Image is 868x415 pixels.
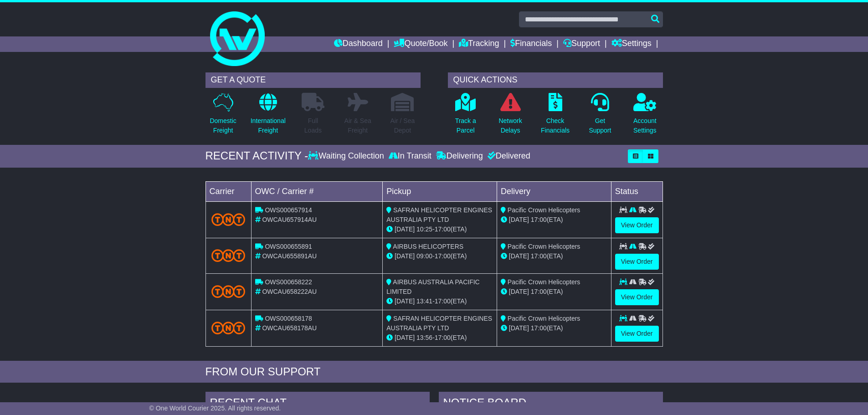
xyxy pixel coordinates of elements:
[615,326,659,342] a: View Order
[251,181,383,201] td: OWC / Carrier #
[633,116,657,135] p: Account Settings
[633,92,657,140] a: AccountSettings
[262,288,317,295] span: OWCAU658222AU
[501,251,607,261] div: (ETA)
[498,116,522,135] p: Network Delays
[508,206,580,214] span: Pacific Crown Helicopters
[501,287,607,297] div: (ETA)
[386,225,493,234] div: - (ETA)
[589,116,611,135] p: Get Support
[251,116,286,135] p: International Freight
[302,116,324,135] p: Full Loads
[334,36,383,52] a: Dashboard
[509,216,529,223] span: [DATE]
[459,36,499,52] a: Tracking
[435,225,451,233] span: 17:00
[386,333,493,343] div: - (ETA)
[211,322,246,334] img: TNT_Domestic.png
[509,252,529,260] span: [DATE]
[265,206,312,214] span: OWS000657914
[448,72,663,88] div: QUICK ACTIONS
[416,297,432,305] span: 13:41
[262,324,317,332] span: OWCAU658178AU
[508,243,580,250] span: Pacific Crown Helicopters
[265,315,312,322] span: OWS000658178
[501,323,607,333] div: (ETA)
[508,315,580,322] span: Pacific Crown Helicopters
[455,92,477,140] a: Track aParcel
[210,116,236,135] p: Domestic Freight
[501,215,607,225] div: (ETA)
[531,252,547,260] span: 17:00
[386,151,434,161] div: In Transit
[211,249,246,261] img: TNT_Domestic.png
[383,181,497,201] td: Pickup
[416,225,432,233] span: 10:25
[434,151,485,161] div: Delivering
[211,213,246,225] img: TNT_Domestic.png
[386,315,492,332] span: SAFRAN HELICOPTER ENGINES AUSTRALIA PTY LTD
[149,405,281,412] span: © One World Courier 2025. All rights reserved.
[531,324,547,332] span: 17:00
[540,92,570,140] a: CheckFinancials
[393,243,463,250] span: AIRBUS HELICOPTERS
[205,72,421,88] div: GET A QUOTE
[509,288,529,295] span: [DATE]
[395,297,415,305] span: [DATE]
[250,92,286,140] a: InternationalFreight
[563,36,600,52] a: Support
[386,251,493,261] div: - (ETA)
[205,365,663,379] div: FROM OUR SUPPORT
[262,216,317,223] span: OWCAU657914AU
[531,216,547,223] span: 17:00
[394,36,447,52] a: Quote/Book
[386,278,479,295] span: AIRBUS AUSTRALIA PACIFIC LIMITED
[615,289,659,305] a: View Order
[209,92,236,140] a: DomesticFreight
[390,116,415,135] p: Air / Sea Depot
[615,254,659,270] a: View Order
[508,278,580,286] span: Pacific Crown Helicopters
[497,181,611,201] td: Delivery
[386,206,492,223] span: SAFRAN HELICOPTER ENGINES AUSTRALIA PTY LTD
[205,149,308,163] div: RECENT ACTIVITY -
[395,252,415,260] span: [DATE]
[416,334,432,341] span: 13:56
[611,181,663,201] td: Status
[509,324,529,332] span: [DATE]
[510,36,552,52] a: Financials
[588,92,611,140] a: GetSupport
[435,334,451,341] span: 17:00
[344,116,371,135] p: Air & Sea Freight
[265,243,312,250] span: OWS000655891
[531,288,547,295] span: 17:00
[435,252,451,260] span: 17:00
[455,116,476,135] p: Track a Parcel
[485,151,530,161] div: Delivered
[416,252,432,260] span: 09:00
[211,285,246,297] img: TNT_Domestic.png
[265,278,312,286] span: OWS000658222
[262,252,317,260] span: OWCAU655891AU
[615,217,659,233] a: View Order
[205,181,251,201] td: Carrier
[395,334,415,341] span: [DATE]
[611,36,652,52] a: Settings
[435,297,451,305] span: 17:00
[498,92,522,140] a: NetworkDelays
[541,116,570,135] p: Check Financials
[386,297,493,306] div: - (ETA)
[395,225,415,233] span: [DATE]
[308,151,386,161] div: Waiting Collection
